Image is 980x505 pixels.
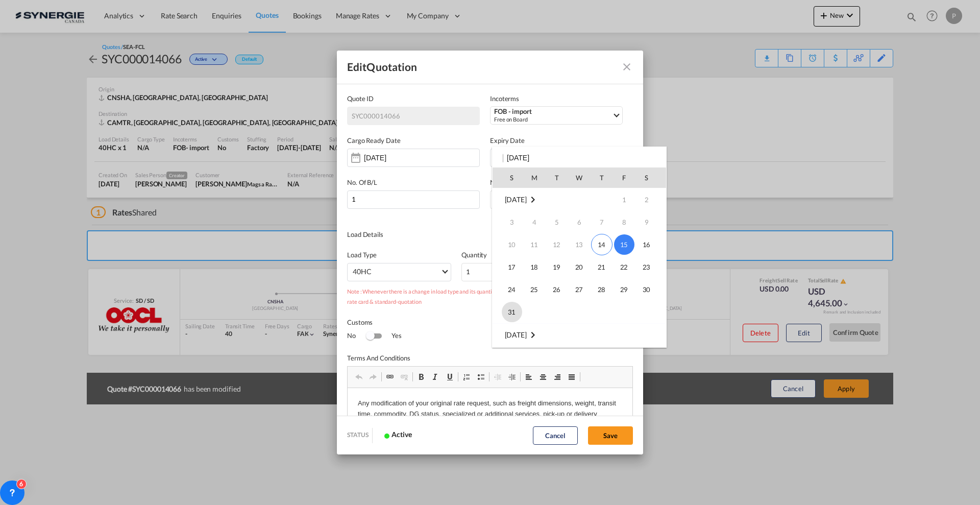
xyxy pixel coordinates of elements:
[591,167,613,188] th: T
[547,257,567,277] span: 19
[493,167,523,188] th: S
[493,233,666,256] tr: Week 3
[635,233,666,256] td: Saturday August 16 2025
[502,279,522,300] span: 24
[493,301,523,324] td: Sunday August 31 2025
[546,256,568,278] td: Tuesday August 19 2025
[635,211,666,233] td: Saturday August 9 2025
[493,301,666,324] tr: Week 6
[493,256,523,278] td: Sunday August 17 2025
[523,211,546,233] td: Monday August 4 2025
[568,211,591,233] td: Wednesday August 6 2025
[635,278,666,301] td: Saturday August 30 2025
[493,323,666,346] td: September 2025
[502,257,522,277] span: 17
[591,278,613,301] td: Thursday August 28 2025
[546,211,568,233] td: Tuesday August 5 2025
[493,233,523,256] td: Sunday August 10 2025
[613,256,635,278] td: Friday August 22 2025
[546,278,568,301] td: Tuesday August 26 2025
[613,278,635,301] td: Friday August 29 2025
[568,256,591,278] td: Wednesday August 20 2025
[505,195,527,204] span: [DATE]
[636,257,657,277] span: 23
[613,167,635,188] th: F
[614,234,634,255] span: 15
[505,330,527,339] span: [DATE]
[10,66,275,140] p: This quotation is subject to space and equipment availability and subject to compliance by you wi...
[613,233,635,256] td: Friday August 15 2025
[635,256,666,278] td: Saturday August 23 2025
[614,257,634,277] span: 22
[569,279,590,300] span: 27
[546,233,568,256] td: Tuesday August 12 2025
[493,278,523,301] td: Sunday August 24 2025
[493,188,666,211] tr: Week 1
[502,302,522,322] span: 31
[614,279,634,300] span: 29
[523,278,546,301] td: Monday August 25 2025
[636,234,657,255] span: 16
[523,233,546,256] td: Monday August 11 2025
[568,233,591,256] td: Wednesday August 13 2025
[493,323,666,346] tr: Week undefined
[493,211,523,233] td: Sunday August 3 2025
[493,278,666,301] tr: Week 5
[591,211,613,233] td: Thursday August 7 2025
[636,279,657,300] span: 30
[493,167,666,347] md-calendar: Calendar
[523,256,546,278] td: Monday August 18 2025
[591,234,612,255] span: 14
[635,167,666,188] th: S
[592,257,612,277] span: 21
[592,279,612,300] span: 28
[493,188,568,211] td: August 2025
[10,10,275,42] p: Any modification of your original rate request, such as freight dimensions, weight, transit time,...
[613,188,635,211] td: Friday August 1 2025
[591,233,613,256] td: Thursday August 14 2025
[569,257,590,277] span: 20
[635,188,666,211] td: Saturday August 2 2025
[547,279,567,300] span: 26
[493,256,666,278] tr: Week 4
[10,49,275,59] p: General Conditions:
[568,278,591,301] td: Wednesday August 27 2025
[524,279,545,300] span: 25
[524,257,545,277] span: 18
[568,167,591,188] th: W
[493,211,666,233] tr: Week 2
[613,211,635,233] td: Friday August 8 2025
[591,256,613,278] td: Thursday August 21 2025
[523,167,546,188] th: M
[546,167,568,188] th: T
